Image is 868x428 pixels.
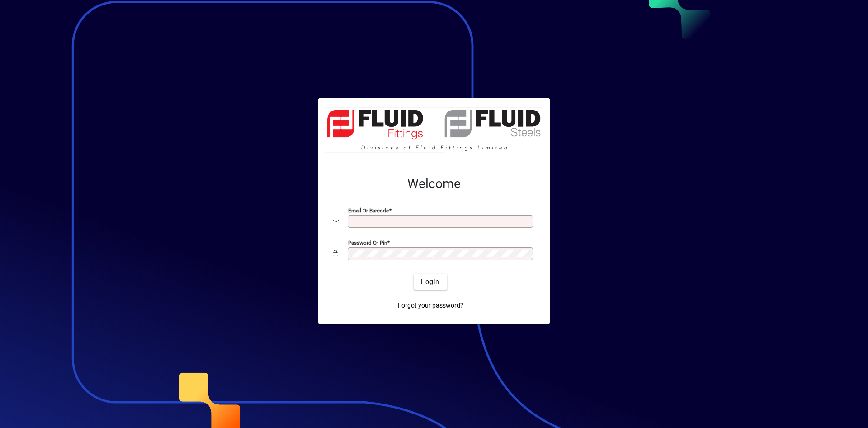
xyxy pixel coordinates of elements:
[333,176,535,192] h2: Welcome
[348,240,387,246] mat-label: Password or Pin
[398,301,463,310] span: Forgot your password?
[421,277,439,287] span: Login
[348,207,389,214] mat-label: Email or Barcode
[414,274,447,290] button: Login
[394,297,467,313] a: Forgot your password?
